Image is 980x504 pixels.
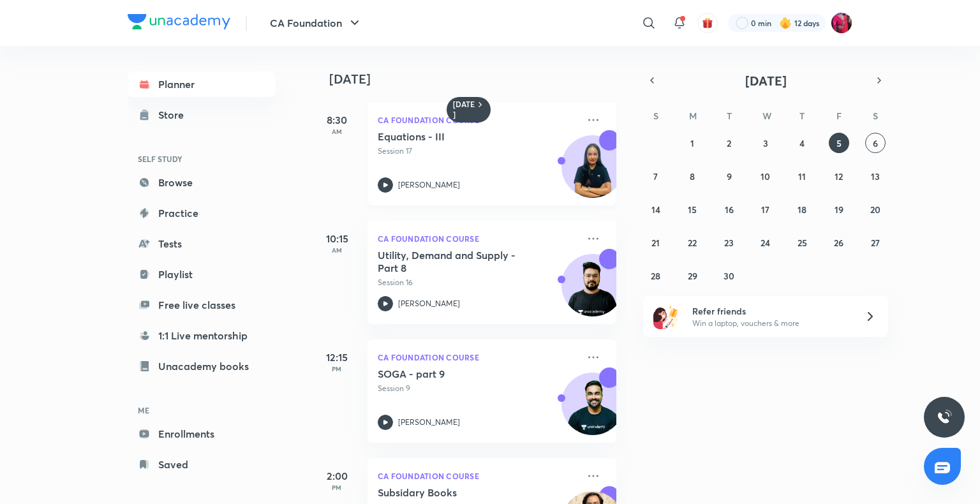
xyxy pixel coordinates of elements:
p: PM [311,484,362,491]
abbr: Wednesday [762,110,771,122]
h5: 12:15 [311,350,362,365]
button: September 10, 2025 [755,166,776,186]
a: 1:1 Live mentorship [128,323,276,348]
button: September 30, 2025 [719,265,739,286]
p: CA Foundation Course [378,468,578,484]
img: Company Logo [128,14,230,29]
abbr: September 25, 2025 [798,237,807,249]
abbr: September 10, 2025 [761,170,770,182]
button: September 26, 2025 [829,232,849,253]
p: CA Foundation Course [378,231,578,246]
button: September 7, 2025 [646,166,666,186]
div: Store [158,107,191,122]
span: [DATE] [745,72,787,89]
button: September 3, 2025 [755,133,776,153]
img: Avatar [562,380,623,441]
button: September 15, 2025 [682,199,702,219]
button: September 12, 2025 [829,166,849,186]
abbr: September 30, 2025 [724,270,734,282]
button: September 5, 2025 [829,133,849,153]
abbr: Thursday [799,110,805,122]
button: September 28, 2025 [646,265,666,286]
abbr: September 26, 2025 [834,237,843,249]
abbr: September 28, 2025 [651,270,660,282]
p: Session 9 [378,383,578,394]
a: Enrollments [128,421,276,447]
abbr: Saturday [873,110,878,122]
abbr: Monday [689,110,697,122]
button: September 2, 2025 [719,133,739,153]
button: September 9, 2025 [719,166,739,186]
button: September 13, 2025 [865,166,886,186]
abbr: September 27, 2025 [871,237,880,249]
button: September 18, 2025 [792,199,812,219]
abbr: September 29, 2025 [688,270,697,282]
abbr: September 22, 2025 [688,237,697,249]
img: ttu [937,410,952,425]
button: September 29, 2025 [682,265,702,286]
button: September 1, 2025 [682,133,702,153]
h6: ME [128,399,276,421]
img: streak [779,17,792,29]
button: September 25, 2025 [792,232,812,253]
a: Tests [128,231,276,256]
button: September 14, 2025 [646,199,666,219]
abbr: September 7, 2025 [653,170,658,182]
abbr: September 6, 2025 [873,137,878,149]
abbr: September 5, 2025 [836,137,842,149]
p: Session 16 [378,277,578,288]
button: September 4, 2025 [792,133,812,153]
img: Avatar [562,261,623,322]
h5: Equations - III [378,130,537,143]
abbr: September 24, 2025 [761,237,770,249]
a: Practice [128,200,276,226]
abbr: Friday [836,110,842,122]
abbr: September 4, 2025 [799,137,805,149]
abbr: September 9, 2025 [727,170,732,182]
p: Session 17 [378,145,578,157]
button: avatar [697,13,718,33]
abbr: September 20, 2025 [870,204,880,216]
abbr: September 13, 2025 [871,170,880,182]
button: September 17, 2025 [755,199,776,219]
h5: SOGA - part 9 [378,367,537,380]
h5: Utility, Demand and Supply - Part 8 [378,249,537,274]
abbr: September 17, 2025 [761,204,769,216]
h4: [DATE] [329,71,629,87]
button: September 22, 2025 [682,232,702,253]
abbr: September 14, 2025 [651,204,660,216]
button: September 21, 2025 [646,232,666,253]
p: [PERSON_NAME] [398,179,460,191]
button: September 8, 2025 [682,166,702,186]
abbr: September 19, 2025 [835,204,843,216]
h6: SELF STUDY [128,148,276,170]
h6: [DATE] [453,100,475,120]
img: Avatar [562,142,623,204]
h6: Refer friends [692,304,849,318]
h5: Subsidary Books [378,486,537,499]
a: Unacademy books [128,353,276,379]
button: [DATE] [661,71,870,89]
p: [PERSON_NAME] [398,417,460,428]
abbr: September 3, 2025 [763,137,768,149]
a: Free live classes [128,292,276,318]
abbr: September 2, 2025 [727,137,731,149]
p: CA Foundation Course [378,112,578,128]
abbr: Tuesday [727,110,732,122]
abbr: September 11, 2025 [798,170,806,182]
h5: 8:30 [311,112,362,128]
button: September 16, 2025 [719,199,739,219]
p: AM [311,246,362,254]
button: CA Foundation [262,10,370,36]
abbr: September 1, 2025 [690,137,694,149]
a: Company Logo [128,14,230,33]
abbr: September 21, 2025 [651,237,660,249]
a: Playlist [128,262,276,287]
button: September 24, 2025 [755,232,776,253]
abbr: September 23, 2025 [724,237,734,249]
abbr: September 16, 2025 [725,204,734,216]
button: September 11, 2025 [792,166,812,186]
button: September 6, 2025 [865,133,886,153]
button: September 23, 2025 [719,232,739,253]
abbr: Sunday [653,110,658,122]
